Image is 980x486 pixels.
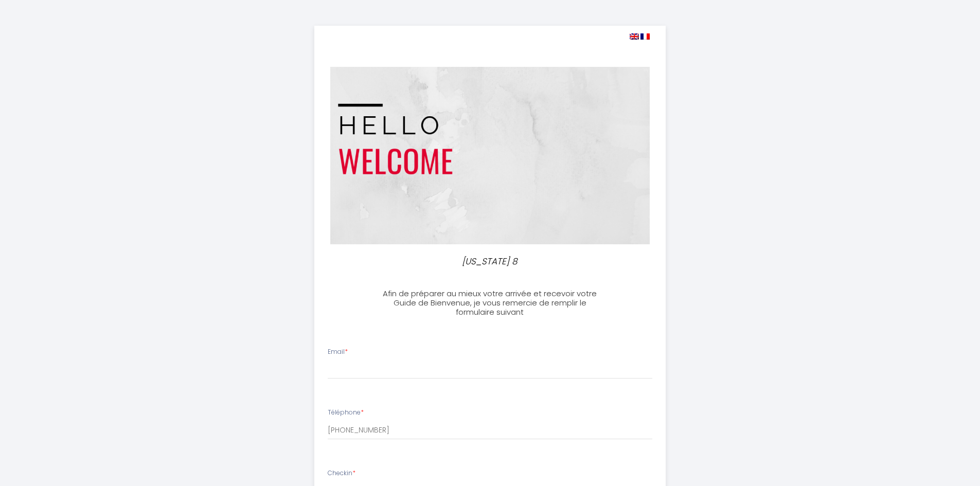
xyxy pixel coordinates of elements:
[376,289,604,317] h3: Afin de préparer au mieux votre arrivée et recevoir votre Guide de Bienvenue, je vous remercie de...
[328,347,348,357] label: Email
[380,255,600,268] p: [US_STATE] 8
[328,408,364,418] label: Téléphone
[640,33,650,40] img: fr.png
[630,33,639,40] img: en.png
[328,469,355,478] label: Checkin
